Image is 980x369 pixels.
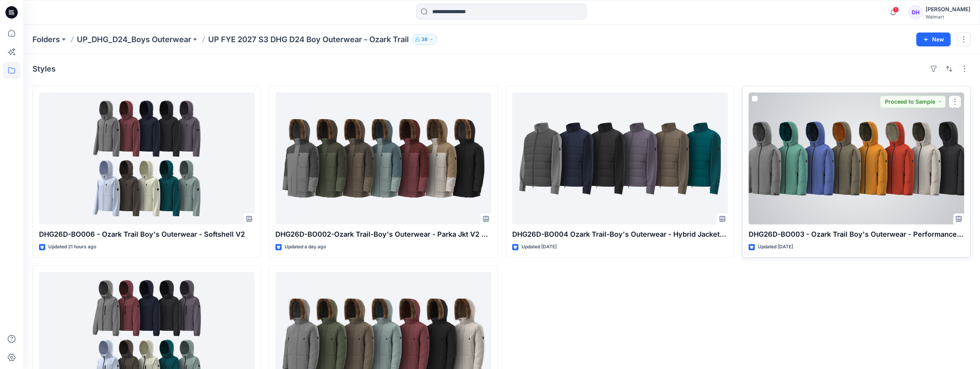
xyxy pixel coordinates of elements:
a: DHG26D-BO006 - Ozark Trail Boy's Outerwear - Softshell V2 [39,92,255,224]
p: Updated [DATE] [758,243,793,251]
div: DH [909,5,922,19]
button: 38 [412,34,437,45]
p: Updated [DATE] [521,243,557,251]
a: UP_DHG_D24_Boys Outerwear [77,34,191,45]
p: DHG26D-BO006 - Ozark Trail Boy's Outerwear - Softshell V2 [39,229,255,240]
span: 1 [893,7,899,13]
a: Folders [32,34,60,45]
p: 38 [421,35,428,44]
p: DHG26D-BO004 Ozark Trail-Boy's Outerwear - Hybrid Jacket Opt.1 [512,229,728,240]
a: DHG26D-BO003 - Ozark Trail Boy's Outerwear - Performance Jacket Opt 2 [749,92,964,224]
button: New [916,32,951,46]
p: DHG26D-BO003 - Ozark Trail Boy's Outerwear - Performance Jacket Opt 2 [749,229,964,240]
p: Updated a day ago [285,243,326,251]
a: DHG26D-BO002-Ozark Trail-Boy's Outerwear - Parka Jkt V2 Opt 2 [275,92,491,224]
div: Walmart [926,14,970,20]
a: DHG26D-BO004 Ozark Trail-Boy's Outerwear - Hybrid Jacket Opt.1 [512,92,728,224]
p: DHG26D-BO002-Ozark Trail-Boy's Outerwear - Parka Jkt V2 Opt 2 [275,229,491,240]
p: UP FYE 2027 S3 DHG D24 Boy Outerwear - Ozark Trail [208,34,409,45]
p: Updated 21 hours ago [48,243,96,251]
h4: Styles [32,64,56,73]
div: [PERSON_NAME] [926,5,970,14]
